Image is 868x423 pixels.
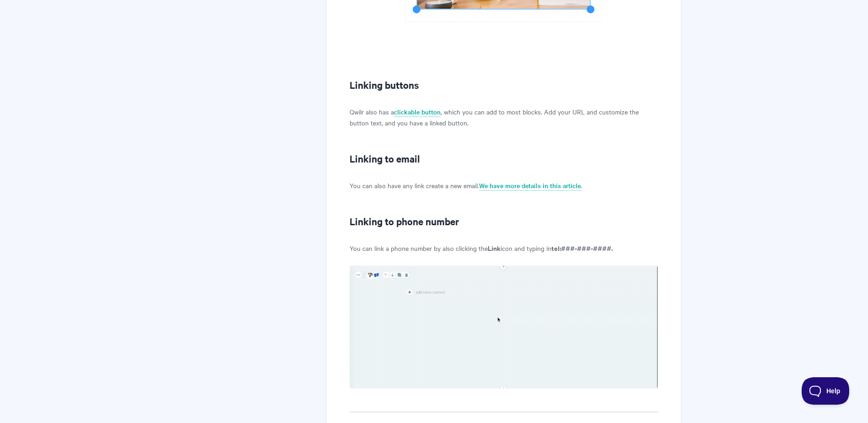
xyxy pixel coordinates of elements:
h2: Linking to email [350,151,658,166]
p: You can link a phone number by also clicking the icon and typing in [350,243,658,254]
strong: Link [488,243,501,253]
h2: Linking to phone number [350,214,658,228]
a: We have more details in this article [479,181,581,191]
p: You can also have any link create a new email. . [350,180,658,191]
b: tel:###-###-####. [551,243,613,253]
h2: Linking buttons [350,77,658,92]
iframe: Toggle Customer Support [802,377,850,405]
img: file-SUtMs7CoBd.gif [350,266,658,388]
a: clickable button [394,107,441,117]
p: Qwilr also has a , which you can add to most blocks. Add your URL and customize the button text, ... [350,106,658,128]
